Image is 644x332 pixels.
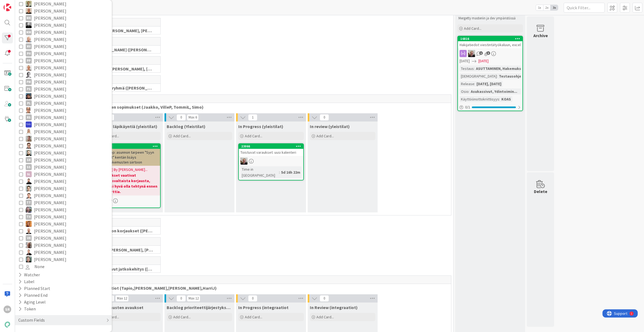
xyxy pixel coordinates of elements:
[19,171,108,178] button: SL [PERSON_NAME]
[478,58,489,64] span: [DATE]
[34,220,66,227] span: [PERSON_NAME]
[34,14,66,22] span: [PERSON_NAME]
[19,149,108,156] button: SH [PERSON_NAME]
[94,28,154,33] span: Core (Pasi, Jussi, JaakkoHä, Jyri, Leo, MikkoK, Väinö, MattiH)
[103,167,148,173] span: [DATE] By [PERSON_NAME]...
[34,93,66,100] span: [PERSON_NAME]
[26,107,32,113] img: PK
[26,79,32,85] div: PM
[94,85,154,91] span: Laskutusryhmä (Antti, Keijo)
[26,15,32,21] div: MK
[19,263,108,270] button: None
[11,1,25,7] span: Support
[26,207,32,213] img: TK
[94,66,154,72] span: Perintä (Jaakko, PetriH, MikkoV, Pasi)
[173,134,191,138] span: Add Card...
[26,65,32,71] img: PM
[316,315,334,319] span: Add Card...
[34,121,66,128] span: [PERSON_NAME]
[19,64,108,71] button: PM [PERSON_NAME]
[240,166,279,178] div: Time in [GEOGRAPHIC_DATA]
[26,235,32,241] div: VR
[19,22,108,29] button: MV [PERSON_NAME]
[34,249,66,256] span: [PERSON_NAME]
[26,256,32,262] img: VP
[18,271,40,278] div: Watcher
[465,104,470,110] span: 0 / 1
[458,104,522,111] div: 0/1
[96,144,160,166] div: 22159Admin App: asunnon tarpeen "Syyn lisätiedot" kentän lisäys vuokrahakemusten siirtoon
[4,321,11,328] img: avatar
[167,305,232,310] span: Backlog prioriteettijärjestyksessä (integraatiot)
[98,144,160,148] div: 22159
[26,228,32,234] img: TM
[460,96,499,102] div: Käyttöönottokriittisyys
[19,242,108,249] button: VH [PERSON_NAME]
[499,96,500,102] span: :
[4,4,11,11] img: Visit kanbanzone.com
[95,143,161,208] a: 22159Admin App: asunnon tarpeen "Syyn lisätiedot" kentän lisäys vuokrahakemusten siirtoon[DATE] B...
[248,295,257,302] span: 0
[34,135,66,142] span: [PERSON_NAME]
[26,22,32,28] img: MV
[26,185,32,191] img: TT
[34,50,66,57] span: [PERSON_NAME]
[26,72,32,78] img: PH
[479,51,483,55] span: 1
[34,107,66,114] span: [PERSON_NAME]
[26,157,32,163] div: SR
[26,143,32,149] img: SM
[19,36,108,43] button: NG [PERSON_NAME]
[34,192,66,199] span: [PERSON_NAME]
[464,26,481,31] span: Add Card...
[97,173,158,194] b: Hakemukset vaativat kokonaisvaltaista korjausta, joka olisi hyvä olla tehtynä ennen tätä korttia.
[280,169,302,175] div: 5d 16h 22m
[498,73,530,79] div: Testausohjeet...
[94,228,154,233] span: Kirjanpidon korjaukset (Jussi, JaakkoHä)
[189,297,199,300] div: Max 12
[34,71,66,78] span: [PERSON_NAME]
[26,150,32,156] img: SH
[19,192,108,199] button: TG [PERSON_NAME]
[320,295,329,302] span: 0
[34,85,66,93] span: [PERSON_NAME]
[26,242,32,248] img: VH
[475,81,503,87] div: [DATE], [DATE]
[238,124,283,129] span: In Progress (yleistilat)
[458,36,522,48] div: 16816Hakijatiedot viestintätyökaluun, excel
[245,315,262,319] span: Add Card...
[34,36,66,43] span: [PERSON_NAME]
[34,235,66,242] span: [PERSON_NAME]
[34,213,66,220] span: [PERSON_NAME]
[96,197,160,204] div: JH
[95,305,143,310] span: API-tunnusten avaukset
[19,213,108,220] button: TH [PERSON_NAME]
[18,292,48,299] div: Planned End
[19,185,108,192] button: TT [PERSON_NAME]
[19,227,108,235] button: TM [PERSON_NAME]
[96,149,160,166] div: Admin App: asunnon tarpeen "Syyn lisätiedot" kentän lisäys vuokrahakemusten siirtoon
[460,88,469,94] div: Osio
[19,107,108,114] button: PK [PERSON_NAME]
[239,149,303,156] div: Toistuvat varaukset: uusi kalenteri
[19,235,108,242] button: VR [PERSON_NAME]
[475,66,527,72] div: ASUTTAMINEN, Hakemukset
[18,278,35,285] div: Label
[28,2,30,7] div: 1
[458,41,522,48] div: Hakijatiedot viestintätyökaluun, excel
[310,305,358,310] span: In Review (integraatiot)
[239,158,303,165] div: JH
[34,29,66,36] span: [PERSON_NAME]
[26,200,32,206] div: TT
[34,149,66,156] span: [PERSON_NAME]
[4,306,11,313] div: SR
[26,36,32,42] img: NG
[19,199,108,206] button: TT [PERSON_NAME]
[497,73,498,79] span: :
[34,156,66,164] span: [PERSON_NAME]
[460,81,474,87] div: Release
[26,249,32,255] img: VP
[19,57,108,64] button: PP [PERSON_NAME]
[19,114,108,121] button: RS [PERSON_NAME]
[34,64,66,71] span: [PERSON_NAME]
